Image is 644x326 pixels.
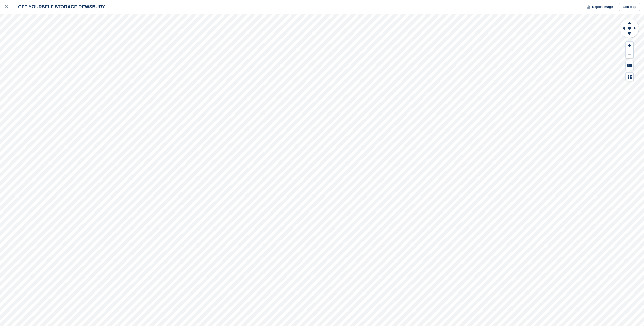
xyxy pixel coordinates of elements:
[584,3,613,11] button: Export Image
[592,4,613,9] span: Export Image
[626,42,633,50] button: Zoom In
[619,3,640,11] a: Edit Map
[626,73,633,81] button: Map Legend
[626,61,633,70] button: Keyboard Shortcuts
[626,50,633,58] button: Zoom Out
[13,4,105,10] div: GET YOURSELF STORAGE DEWSBURY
